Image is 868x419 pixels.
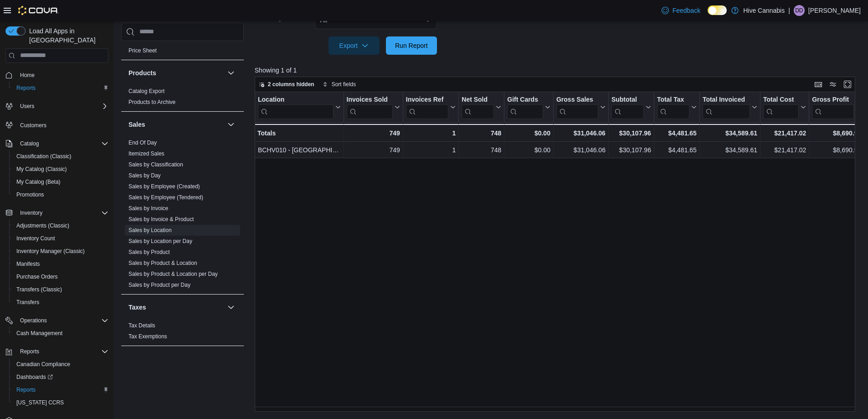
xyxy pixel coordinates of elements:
a: Transfers (Classic) [13,284,66,295]
div: $0.00 [507,145,550,155]
div: 749 [346,145,400,155]
div: $21,417.02 [763,128,806,139]
button: Users [2,100,112,113]
div: 749 [346,128,400,139]
button: Transfers (Classic) [9,283,112,296]
div: Gross Sales [556,96,598,104]
span: Home [16,69,108,81]
a: Sales by Location [128,227,172,233]
button: Gross Profit [812,96,861,119]
a: Sales by Employee (Created) [128,183,200,190]
span: Classification (Classic) [16,153,72,160]
a: Sales by Product & Location [128,260,197,266]
div: $21,417.02 [763,145,806,155]
button: Promotions [9,188,112,201]
span: Itemized Sales [128,150,164,157]
a: Sales by Day [128,172,161,179]
h3: Taxes [128,303,146,312]
span: Sales by Product [128,248,170,256]
div: $30,107.96 [611,145,651,155]
span: Purchase Orders [13,271,108,282]
button: Gross Sales [556,96,606,119]
span: Operations [20,317,47,324]
span: Transfers [13,297,108,308]
div: BCHV010 - [GEOGRAPHIC_DATA] [258,145,341,155]
span: Catalog Export [128,88,164,95]
span: Dark Mode [708,15,708,16]
div: Net Sold [462,96,494,104]
span: Sort fields [332,81,356,88]
span: Inventory Count [16,235,55,242]
button: Manifests [9,258,112,270]
span: Adjustments (Classic) [13,220,108,231]
span: Operations [16,315,108,326]
div: $34,589.61 [703,128,757,139]
span: Reports [16,346,108,357]
span: Promotions [13,189,108,200]
span: Reports [20,348,39,355]
img: Cova [18,6,59,15]
div: Damian DeBaie [794,5,805,16]
span: DD [795,5,803,16]
div: $30,107.96 [611,128,651,139]
div: Total Invoiced [703,96,750,104]
button: Sort fields [319,79,360,90]
div: Gross Sales [556,96,598,119]
span: Inventory Count [13,233,108,244]
a: Sales by Product & Location per Day [128,271,218,277]
span: Sales by Day [128,172,161,179]
span: [US_STATE] CCRS [16,399,64,406]
button: Invoices Sold [346,96,400,119]
button: Invoices Ref [406,96,456,119]
a: Reports [13,384,39,395]
h3: Sales [128,120,145,129]
div: Invoices Ref [406,96,448,119]
button: Export [329,36,380,55]
span: Catalog [20,140,39,147]
div: 1 [406,128,456,139]
span: Canadian Compliance [13,359,108,370]
button: Sales [226,119,236,130]
span: Run Report [395,41,428,50]
button: Customers [2,118,112,131]
button: Reports [9,383,112,396]
a: Dashboards [9,371,112,383]
span: Purchase Orders [16,273,58,280]
span: Transfers (Classic) [13,284,108,295]
a: Classification (Classic) [13,151,75,162]
span: Export [334,36,374,55]
span: Users [20,103,34,110]
button: 2 columns hidden [255,79,318,90]
a: Customers [16,120,50,131]
div: Total Cost [763,96,799,104]
span: Feedback [673,6,700,15]
span: Adjustments (Classic) [16,222,69,229]
span: My Catalog (Beta) [13,176,108,187]
button: Enter fullscreen [842,79,853,90]
span: Manifests [16,260,40,268]
span: Washington CCRS [13,397,108,408]
button: Reports [2,345,112,358]
a: Sales by Employee (Tendered) [128,194,203,201]
button: Reports [9,82,112,94]
span: Promotions [16,191,44,198]
button: Keyboard shortcuts [813,79,824,90]
input: Dark Mode [708,5,727,15]
span: Sales by Employee (Created) [128,183,200,190]
div: 748 [462,145,501,155]
a: Dashboards [13,372,56,383]
a: Feedback [658,1,704,20]
a: Tax Exemptions [128,333,167,340]
span: Dashboards [16,373,53,381]
span: Sales by Location per Day [128,238,192,245]
button: Run Report [386,36,437,55]
span: Price Sheet [128,47,157,54]
a: Inventory Manager (Classic) [13,246,88,257]
div: Invoices Ref [406,96,448,104]
span: Catalog [16,138,108,149]
button: Adjustments (Classic) [9,219,112,232]
span: Sales by Location [128,227,172,234]
button: Operations [16,315,51,326]
button: Operations [2,314,112,327]
div: Sales [121,137,244,294]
